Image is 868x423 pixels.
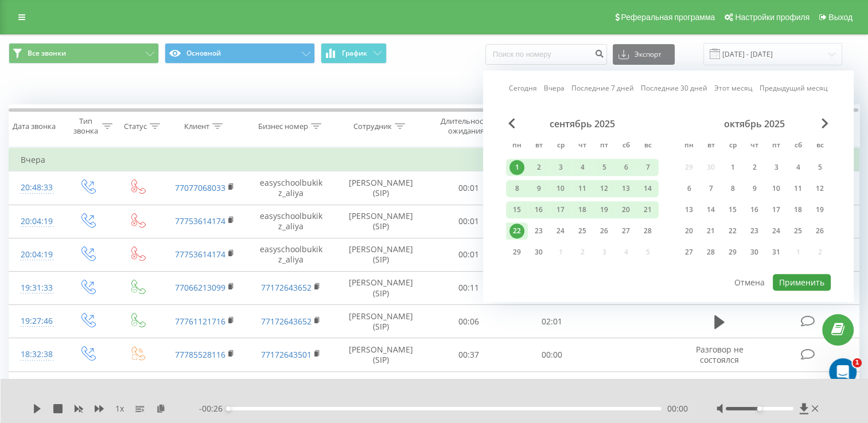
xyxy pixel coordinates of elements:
[769,202,784,217] div: 17
[184,122,209,131] div: Клиент
[530,138,547,155] abbr: вторник
[811,138,828,155] abbr: воскресенье
[822,118,828,128] span: Next Month
[640,224,655,238] div: 28
[769,245,784,260] div: 31
[175,282,225,293] a: 77066213099
[829,358,857,386] iframe: Intercom live chat
[809,159,831,176] div: вс 5 окт. 2025 г.
[682,224,696,238] div: 20
[506,222,528,240] div: пн 22 сент. 2025 г.
[427,271,511,304] td: 00:11
[334,305,427,338] td: [PERSON_NAME] (SIP)
[531,224,546,238] div: 23
[248,205,334,238] td: easyschoolbukikz_aliya
[528,244,550,261] div: вт 30 сент. 2025 г.
[744,180,765,197] div: чт 9 окт. 2025 г.
[175,249,225,260] a: 77753614174
[747,245,762,260] div: 30
[21,343,50,366] div: 18:32:38
[226,406,231,411] div: Accessibility label
[760,83,828,94] a: Предыдущий месяц
[809,201,831,218] div: вс 19 окт. 2025 г.
[593,201,615,218] div: пт 19 сент. 2025 г.
[509,181,524,196] div: 8
[597,181,612,196] div: 12
[261,282,312,293] a: 77172643652
[575,202,590,217] div: 18
[21,244,50,266] div: 20:04:19
[575,181,590,196] div: 11
[552,138,569,155] abbr: среда
[510,338,593,371] td: 00:00
[746,138,763,155] abbr: четверг
[637,201,659,218] div: вс 21 сент. 2025 г.
[765,244,787,261] div: пт 31 окт. 2025 г.
[615,201,637,218] div: сб 20 сент. 2025 г.
[531,202,546,217] div: 16
[506,244,528,261] div: пн 29 сент. 2025 г.
[682,181,696,196] div: 6
[115,403,124,414] span: 1 x
[575,160,590,175] div: 4
[175,316,225,327] a: 77761121716
[639,138,656,155] abbr: воскресенье
[695,377,743,398] span: Разговор не состоялся
[595,138,613,155] abbr: пятница
[791,224,805,238] div: 25
[21,310,50,332] div: 19:27:46
[553,181,568,196] div: 10
[28,49,66,58] span: Все звонки
[812,224,827,238] div: 26
[510,371,593,405] td: 00:00
[506,159,528,176] div: пн 1 сент. 2025 г.
[722,180,744,197] div: ср 8 окт. 2025 г.
[509,224,524,238] div: 22
[678,118,831,130] div: октябрь 2025
[544,83,565,94] a: Вчера
[787,222,809,240] div: сб 25 окт. 2025 г.
[550,159,571,176] div: ср 3 сент. 2025 г.
[593,222,615,240] div: пт 26 сент. 2025 г.
[724,138,741,155] abbr: среда
[768,138,785,155] abbr: пятница
[508,138,526,155] abbr: понедельник
[528,180,550,197] div: вт 9 сент. 2025 г.
[791,160,805,175] div: 4
[725,245,740,260] div: 29
[765,180,787,197] div: пт 10 окт. 2025 г.
[787,159,809,176] div: сб 4 окт. 2025 г.
[678,201,700,218] div: пн 13 окт. 2025 г.
[809,180,831,197] div: вс 12 окт. 2025 г.
[789,138,807,155] abbr: суббота
[248,371,334,405] td: easyschoolbukikz_aliya
[700,222,722,240] div: вт 21 окт. 2025 г.
[787,180,809,197] div: сб 11 окт. 2025 г.
[703,181,718,196] div: 7
[21,177,50,199] div: 20:48:33
[21,210,50,233] div: 20:04:19
[261,316,312,327] a: 77172643652
[787,201,809,218] div: сб 18 окт. 2025 г.
[702,138,719,155] abbr: вторник
[640,202,655,217] div: 21
[791,202,805,217] div: 18
[509,245,524,260] div: 29
[571,201,593,218] div: чт 18 сент. 2025 г.
[853,358,862,367] span: 1
[531,245,546,260] div: 30
[72,116,99,136] div: Тип звонка
[165,43,315,64] button: Основной
[828,13,853,22] span: Выход
[353,122,392,131] div: Сотрудник
[725,181,740,196] div: 8
[725,224,740,238] div: 22
[722,244,744,261] div: ср 29 окт. 2025 г.
[509,202,524,217] div: 15
[528,222,550,240] div: вт 23 сент. 2025 г.
[261,349,312,360] a: 77172643501
[680,138,698,155] abbr: понедельник
[769,224,784,238] div: 24
[678,180,700,197] div: пн 6 окт. 2025 г.
[124,122,147,131] div: Статус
